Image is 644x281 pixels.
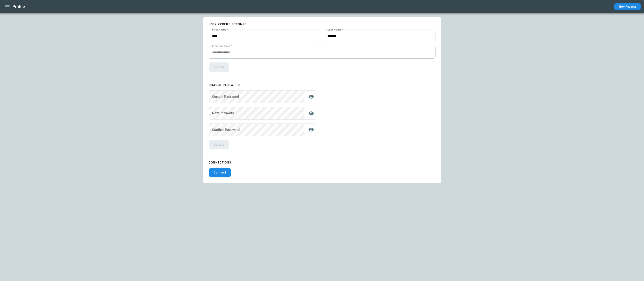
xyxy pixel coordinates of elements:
button: display the password [306,108,316,118]
button: display the password [306,125,316,134]
label: Last Name [327,27,343,31]
div: This is the email address linked to your Aerios account. It's used for signing in and cannot be e... [209,46,436,59]
p: User profile settings [209,23,436,26]
label: First Name [212,27,228,31]
button: Connect [209,168,231,177]
button: New Request [614,3,641,10]
h1: Profile [12,4,25,10]
button: display the password [306,92,316,102]
p: Connections [209,161,436,164]
label: Email Address [212,44,232,48]
p: Change password [209,84,316,87]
